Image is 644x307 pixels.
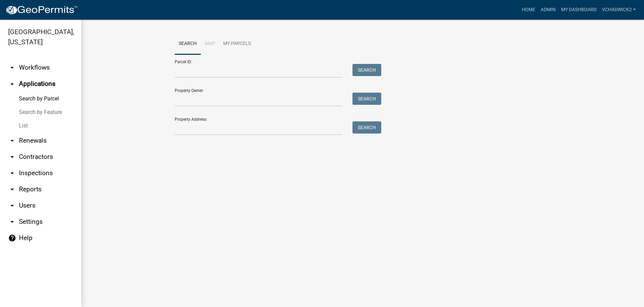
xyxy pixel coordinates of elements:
[8,202,16,210] i: arrow_drop_down
[219,33,255,55] a: My Parcels
[352,93,381,105] button: Search
[558,3,599,16] a: My Dashboard
[8,218,16,226] i: arrow_drop_down
[8,80,16,88] i: arrow_drop_up
[8,169,16,177] i: arrow_drop_down
[8,185,16,193] i: arrow_drop_down
[352,121,381,134] button: Search
[599,3,639,16] a: VChadwick2
[538,3,558,16] a: Admin
[8,153,16,161] i: arrow_drop_down
[8,64,16,72] i: arrow_drop_down
[8,234,16,242] i: help
[352,64,381,76] button: Search
[175,33,201,55] a: Search
[8,137,16,145] i: arrow_drop_down
[519,3,538,16] a: Home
